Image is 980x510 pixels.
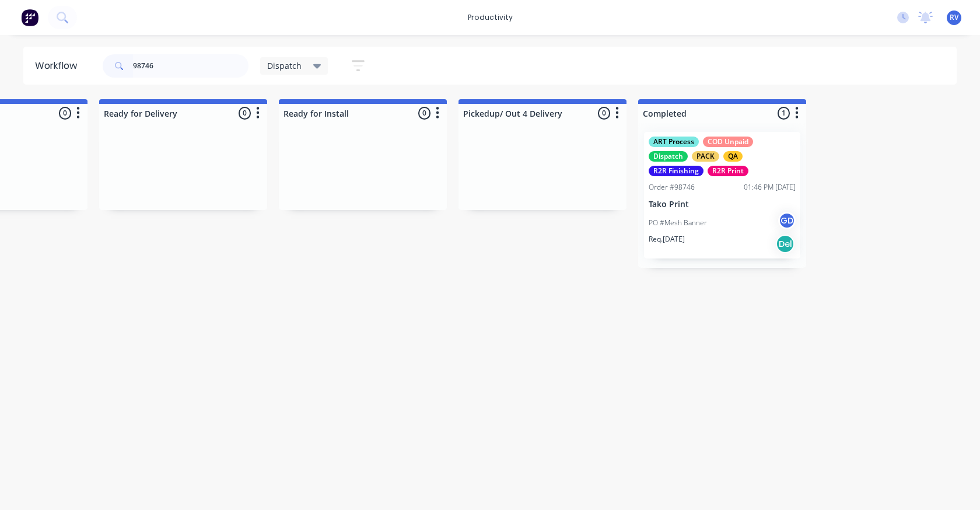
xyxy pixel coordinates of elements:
[649,166,703,176] div: R2R Finishing
[776,235,794,253] div: Del
[703,137,753,147] div: COD Unpaid
[267,60,302,72] span: Dispatch
[649,137,699,147] div: ART Process
[692,151,719,162] div: PACK
[649,182,695,193] div: Order #98746
[21,9,38,26] img: Factory
[649,234,685,244] p: Req. [DATE]
[649,200,796,209] p: Tako Print
[950,12,958,23] span: RV
[35,59,83,73] div: Workflow
[723,151,743,162] div: QA
[708,166,748,176] div: R2R Print
[778,212,796,229] div: GD
[133,54,249,78] input: Search for orders...
[462,9,519,26] div: productivity
[644,132,800,259] div: ART ProcessCOD UnpaidDispatchPACKQAR2R FinishingR2R PrintOrder #9874601:46 PM [DATE]Tako PrintPO ...
[744,182,796,193] div: 01:46 PM [DATE]
[649,151,688,162] div: Dispatch
[649,218,707,228] p: PO #Mesh Banner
